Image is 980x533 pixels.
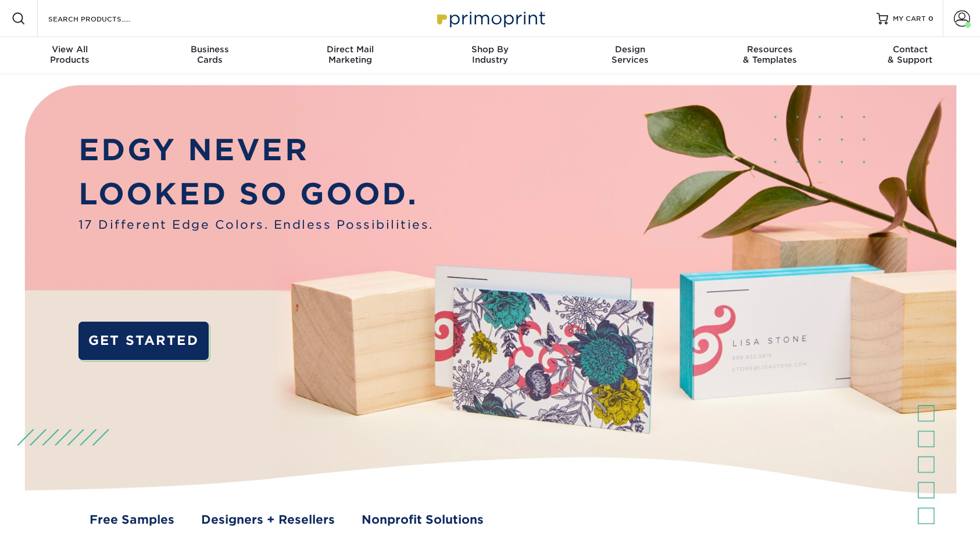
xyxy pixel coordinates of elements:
div: Marketing [280,44,420,65]
p: LOOKED SO GOOD. [78,172,434,216]
input: SEARCH PRODUCTS..... [47,12,160,26]
a: DesignServices [560,37,700,74]
div: & Support [840,44,980,65]
span: MY CART [893,14,926,24]
a: Contact& Support [840,37,980,74]
a: Designers + Resellers [201,511,335,528]
a: Nonprofit Solutions [362,511,484,528]
span: Design [560,44,700,55]
a: Free Samples [90,511,174,528]
img: Primoprint [432,6,548,31]
a: Direct MailMarketing [280,37,420,74]
span: Business [140,44,280,55]
div: Industry [420,44,560,65]
span: Shop By [420,44,560,55]
a: BusinessCards [140,37,280,74]
a: Resources& Templates [700,37,840,74]
div: Services [560,44,700,65]
span: Resources [700,44,840,55]
p: EDGY NEVER [78,128,434,172]
span: Direct Mail [280,44,420,55]
span: 0 [928,15,933,23]
a: Shop ByIndustry [420,37,560,74]
span: 17 Different Edge Colors. Endless Possibilities. [78,216,434,233]
div: & Templates [700,44,840,65]
div: Cards [140,44,280,65]
a: GET STARTED [78,322,209,361]
span: Contact [840,44,980,55]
